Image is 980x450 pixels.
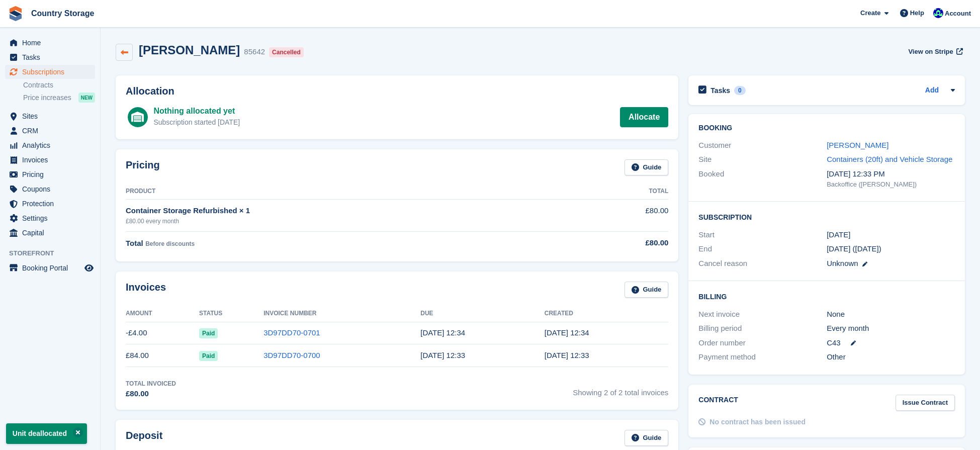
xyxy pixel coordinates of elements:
a: View on Stripe [904,43,965,60]
a: Allocate [620,107,668,127]
div: No contract has been issued [709,417,806,427]
div: Next invoice [698,309,827,320]
div: None [827,309,955,320]
span: Settings [22,211,82,225]
span: Capital [22,226,82,240]
div: Nothing allocated yet [153,105,240,117]
div: Every month [827,323,955,334]
div: Start [698,229,827,241]
span: Pricing [22,167,82,182]
td: £84.00 [126,344,199,367]
a: Contracts [23,80,95,90]
div: £80.00 [126,388,176,400]
td: £80.00 [583,200,668,231]
time: 2025-05-13 11:34:02 UTC [545,328,589,337]
a: Country Storage [27,5,98,22]
div: Total Invoiced [126,379,176,388]
h2: [PERSON_NAME] [139,43,240,57]
th: Status [199,306,263,322]
a: menu [5,50,95,64]
div: £80.00 [583,237,668,249]
span: CRM [22,124,82,138]
th: Created [545,306,669,322]
span: Account [945,9,971,19]
span: Subscriptions [22,65,82,79]
h2: Deposit [126,430,162,446]
img: stora-icon-8386f47178a22dfd0bd8f6a31ec36ba5ce8667c1dd55bd0f319d3a0aa187defe.svg [8,6,23,21]
h2: Contract [698,395,738,411]
a: menu [5,197,95,211]
a: menu [5,124,95,138]
time: 2025-05-14 11:34:02 UTC [420,328,465,337]
div: 0 [734,86,746,95]
span: Home [22,36,82,50]
time: 2025-05-13 00:00:00 UTC [827,229,850,241]
a: menu [5,261,95,275]
th: Due [420,306,545,322]
div: Site [698,154,827,165]
div: Billing period [698,323,827,334]
div: End [698,243,827,255]
span: View on Stripe [908,47,953,57]
div: NEW [78,93,95,103]
a: Issue Contract [896,395,955,411]
span: Analytics [22,138,82,152]
span: Paid [199,328,218,338]
td: -£4.00 [126,322,199,344]
div: Cancel reason [698,258,827,269]
a: menu [5,109,95,123]
span: Price increases [23,93,71,103]
span: Coupons [22,182,82,196]
th: Invoice Number [263,306,420,322]
span: Before discounts [145,240,195,247]
div: [DATE] 12:33 PM [827,168,955,180]
th: Total [583,184,668,200]
a: Containers (20ft) and Vehicle Storage [827,155,952,163]
h2: Pricing [126,159,160,176]
time: 2025-05-13 11:33:44 UTC [545,351,589,359]
h2: Booking [698,124,955,132]
a: [PERSON_NAME] [827,141,888,149]
span: Booking Portal [22,261,82,275]
a: Guide [625,159,669,176]
span: Tasks [22,50,82,64]
span: Protection [22,197,82,211]
span: Total [126,239,143,247]
th: Product [126,184,583,200]
h2: Tasks [710,86,730,95]
span: Showing 2 of 2 total invoices [573,379,668,400]
span: Invoices [22,153,82,167]
span: C43 [827,337,841,349]
span: [DATE] ([DATE]) [827,244,881,253]
a: menu [5,153,95,167]
a: menu [5,211,95,225]
a: Price increases NEW [23,92,95,103]
div: Other [827,351,955,363]
a: Guide [625,282,669,298]
div: Subscription started [DATE] [153,117,240,128]
div: Booked [698,168,827,190]
th: Amount [126,306,199,322]
a: Preview store [83,262,95,274]
p: Unit deallocated [6,423,87,444]
a: Guide [625,430,669,446]
a: 3D97DD70-0700 [263,351,320,359]
span: Create [860,8,880,18]
div: Backoffice ([PERSON_NAME]) [827,179,955,190]
a: menu [5,138,95,152]
a: menu [5,167,95,182]
div: Order number [698,337,827,349]
a: menu [5,182,95,196]
span: Storefront [9,248,100,258]
h2: Allocation [126,85,668,97]
a: 3D97DD70-0701 [263,328,320,337]
a: Add [925,85,939,97]
a: menu [5,226,95,240]
h2: Subscription [698,212,955,222]
span: Unknown [827,259,858,267]
span: Sites [22,109,82,123]
div: Cancelled [269,47,304,57]
div: Payment method [698,351,827,363]
div: 85642 [244,46,265,58]
div: £80.00 every month [126,217,583,226]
